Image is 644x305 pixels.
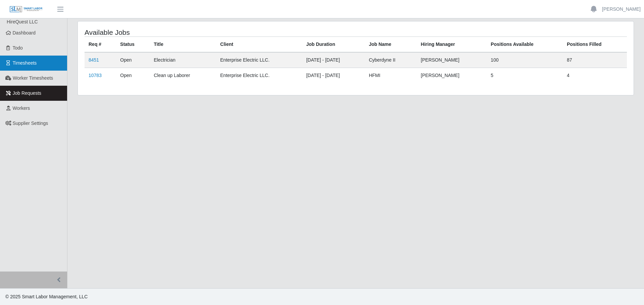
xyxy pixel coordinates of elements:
[563,68,627,83] td: 4
[150,52,216,68] td: Electrician
[9,6,43,13] img: SLM Logo
[85,37,116,53] th: Req #
[116,52,150,68] td: Open
[487,52,563,68] td: 100
[5,294,88,299] span: © 2025 Smart Labor Management, LLC
[417,68,487,83] td: [PERSON_NAME]
[563,37,627,53] th: Positions Filled
[89,73,102,78] a: 10783
[563,52,627,68] td: 87
[417,52,487,68] td: [PERSON_NAME]
[7,19,38,24] span: HireQuest LLC
[13,60,37,66] span: Timesheets
[302,68,365,83] td: [DATE] - [DATE]
[85,28,305,36] h4: Available Jobs
[13,121,48,126] span: Supplier Settings
[302,52,365,68] td: [DATE] - [DATE]
[13,30,36,35] span: Dashboard
[216,52,302,68] td: Enterprise Electric LLC.
[116,68,150,83] td: Open
[13,90,42,96] span: Job Requests
[150,37,216,53] th: Title
[216,68,302,83] td: Enterprise Electric LLC.
[216,37,302,53] th: Client
[302,37,365,53] th: Job Duration
[417,37,487,53] th: Hiring Manager
[602,6,641,13] a: [PERSON_NAME]
[365,68,417,83] td: HFMI
[487,37,563,53] th: Positions Available
[13,75,53,81] span: Worker Timesheets
[13,105,30,111] span: Workers
[89,57,99,63] a: 8451
[365,52,417,68] td: Cyberdyne II
[150,68,216,83] td: Clean up Laborer
[116,37,150,53] th: Status
[487,68,563,83] td: 5
[365,37,417,53] th: Job Name
[13,45,23,51] span: Todo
